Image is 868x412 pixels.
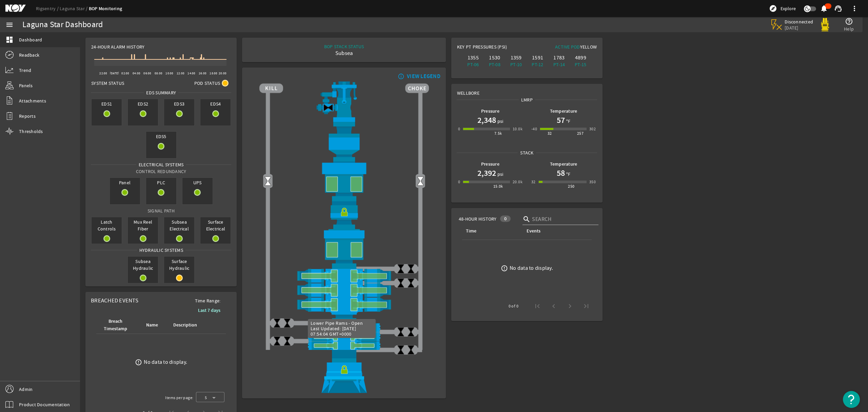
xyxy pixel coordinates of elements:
[466,227,476,235] div: Time
[259,297,429,312] img: ShearRamOpen.png
[571,54,590,61] div: 4899
[121,71,129,75] text: 02:00
[550,54,568,61] div: 1783
[528,54,547,61] div: 1591
[5,21,14,29] mat-icon: menu
[526,227,586,235] div: Events
[164,257,194,273] span: Surface Hydraulic
[92,217,122,233] span: Latch Controls
[19,128,43,135] span: Thresholds
[396,264,406,274] img: ValveClose.png
[259,269,429,283] img: ShearRamOpen.png
[200,99,231,109] span: EDS4
[128,217,158,233] span: Mux Reel Fiber
[259,312,429,323] img: BopBodyShearBottom.png
[135,359,142,366] mat-icon: error_outline
[259,350,429,393] img: WellheadConnectorLock.png
[844,25,854,32] span: Help
[589,179,596,185] div: 350
[324,50,364,57] div: Subsea
[22,21,103,28] div: Laguna Star Dashboard
[781,5,796,12] span: Explore
[522,215,531,223] i: search
[507,61,526,68] div: PT-10
[477,168,496,179] h1: 2,392
[182,178,213,187] span: UPS
[396,327,406,337] img: ValveClose.png
[188,71,195,75] text: 14:00
[580,44,597,50] span: Yellow
[263,176,273,186] img: Valve2Open.png
[785,25,813,31] span: [DATE]
[565,118,571,125] span: °F
[164,99,194,109] span: EDS3
[92,99,122,109] span: EDS1
[145,321,164,329] div: Name
[259,332,429,341] img: PipeRamOpen.png
[60,5,89,12] a: Laguna Star
[110,178,140,187] span: Panel
[481,161,499,167] b: Pressure
[193,304,226,316] button: Last 7 days
[485,61,504,68] div: PT-08
[172,321,203,329] div: Description
[165,71,173,75] text: 10:00
[458,126,460,132] div: 0
[19,67,31,74] span: Trend
[199,71,206,75] text: 16:00
[259,283,429,297] img: ShearRamOpen.png
[493,183,503,190] div: 15.0k
[173,321,197,329] div: Description
[282,336,292,346] img: ValveClose.png
[406,278,416,288] img: ValveClose.png
[198,307,220,314] b: Last 7 days
[846,0,863,17] button: more_vert
[19,36,42,43] span: Dashboard
[259,201,429,229] img: RiserConnectorLock.png
[259,229,429,268] img: LowerAnnularOpen.png
[36,5,60,12] a: Rigsentry
[785,19,813,25] span: Disconnected
[110,71,119,75] text: [DATE]
[165,394,193,401] div: Items per page:
[128,257,158,273] span: Subsea Hydraulic
[550,108,577,114] b: Temperature
[528,61,547,68] div: PT-12
[481,108,499,114] b: Pressure
[259,162,429,201] img: UpperAnnularOpen.png
[5,36,14,44] mat-icon: dashboard
[324,43,364,50] div: BOP STACK STATUS
[507,54,526,61] div: 1359
[845,17,853,25] mat-icon: help_outline
[513,179,522,185] div: 20.0k
[494,130,502,137] div: 7.5k
[136,168,186,174] span: Control Redundancy
[259,341,429,350] img: PipeRamOpen.png
[396,278,406,288] img: ValveClose.png
[19,401,70,408] span: Product Documentation
[155,71,162,75] text: 08:00
[259,81,429,122] img: RiserAdapter.png
[19,52,39,58] span: Readback
[501,265,508,272] mat-icon: error_outline
[91,80,124,87] span: System Status
[550,61,568,68] div: PT-14
[190,297,226,304] span: Time Range:
[527,227,540,235] div: Events
[91,43,144,50] span: 24-Hour Alarm History
[568,183,574,190] div: 250
[144,89,178,96] span: EDS SUMMARY
[452,84,602,96] div: Wellbore
[19,386,33,393] span: Admin
[531,126,537,132] div: -40
[518,149,536,156] span: Stack
[128,99,158,109] span: EDS2
[485,54,504,61] div: 1530
[477,115,496,126] h1: 2,348
[210,71,217,75] text: 18:00
[396,74,405,79] mat-icon: info_outline
[259,323,429,332] img: PipeRamOpen.png
[766,3,798,14] button: Explore
[272,318,282,328] img: ValveClose.png
[531,179,536,185] div: 32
